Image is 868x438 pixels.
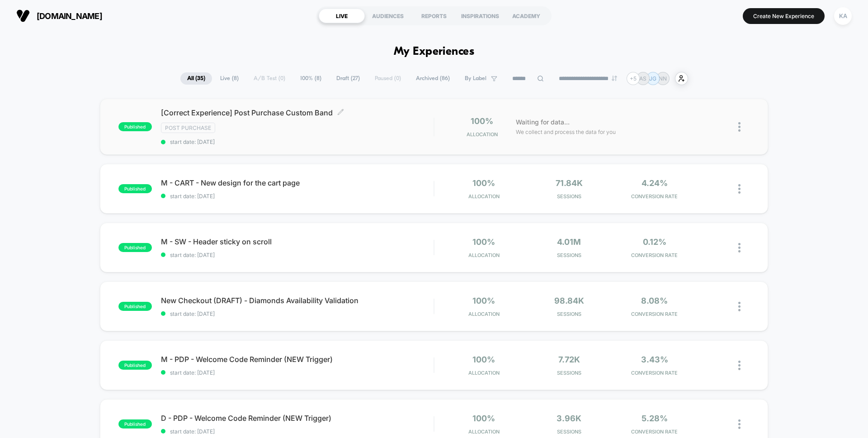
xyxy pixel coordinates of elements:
[516,128,616,136] span: We collect and process the data for you
[161,369,434,376] span: start date: [DATE]
[556,178,583,188] span: 71.84k
[831,7,854,25] button: KA
[834,7,852,25] div: KA
[557,414,581,423] span: 3.96k
[365,9,411,23] div: AUDIENCES
[516,117,570,127] span: Waiting for data...
[465,75,486,82] span: By Label
[161,178,434,187] span: M - CART - New design for the cart page
[472,296,495,305] span: 100%
[161,310,434,317] span: start date: [DATE]
[118,361,152,370] span: published
[161,123,215,133] span: Post Purchase
[738,419,741,429] img: close
[180,72,212,85] span: All ( 35 )
[161,428,434,435] span: start date: [DATE]
[472,414,495,423] span: 100%
[529,428,610,435] span: Sessions
[409,72,457,85] span: Archived ( 86 )
[118,122,152,131] span: published
[394,45,475,58] h1: My Experiences
[743,8,825,24] button: Create New Experience
[614,252,695,258] span: CONVERSION RATE
[529,193,610,200] span: Sessions
[118,302,152,311] span: published
[738,243,741,252] img: close
[529,370,610,376] span: Sessions
[641,355,668,364] span: 3.43%
[641,296,668,305] span: 8.08%
[37,11,102,21] span: [DOMAIN_NAME]
[639,75,646,82] p: AS
[161,296,434,305] span: New Checkout (DRAFT) - Diamonds Availability Validation
[468,252,500,258] span: Allocation
[471,116,493,126] span: 100%
[213,72,245,85] span: Live ( 8 )
[627,72,640,85] div: + 5
[472,355,495,364] span: 100%
[643,237,666,247] span: 0.12%
[118,184,152,193] span: published
[457,9,503,23] div: INSPIRATIONS
[614,428,695,435] span: CONVERSION RATE
[468,193,500,200] span: Allocation
[467,131,498,138] span: Allocation
[161,237,434,246] span: M - SW - Header sticky on scroll
[558,355,580,364] span: 7.72k
[16,9,30,23] img: Visually logo
[649,75,656,82] p: JG
[161,355,434,364] span: M - PDP - Welcome Code Reminder (NEW Trigger)
[118,419,152,428] span: published
[659,75,667,82] p: NN
[529,252,610,258] span: Sessions
[319,9,365,23] div: LIVE
[468,370,500,376] span: Allocation
[161,252,434,258] span: start date: [DATE]
[738,302,741,311] img: close
[161,108,434,117] span: [Correct Experience] Post Purchase Custom Band
[161,414,434,423] span: D - PDP - Welcome Code Reminder (NEW Trigger)
[472,237,495,247] span: 100%
[612,76,617,81] img: end
[411,9,457,23] div: REPORTS
[614,370,695,376] span: CONVERSION RATE
[118,243,152,252] span: published
[738,361,741,370] img: close
[642,178,668,188] span: 4.24%
[642,414,668,423] span: 5.28%
[468,311,500,317] span: Allocation
[738,122,741,132] img: close
[557,237,581,247] span: 4.01M
[738,184,741,194] img: close
[14,9,105,23] button: [DOMAIN_NAME]
[161,193,434,200] span: start date: [DATE]
[330,72,367,85] span: Draft ( 27 )
[472,178,495,188] span: 100%
[293,72,328,85] span: 100% ( 8 )
[554,296,584,305] span: 98.84k
[161,138,434,145] span: start date: [DATE]
[468,428,500,435] span: Allocation
[614,311,695,317] span: CONVERSION RATE
[529,311,610,317] span: Sessions
[503,9,549,23] div: ACADEMY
